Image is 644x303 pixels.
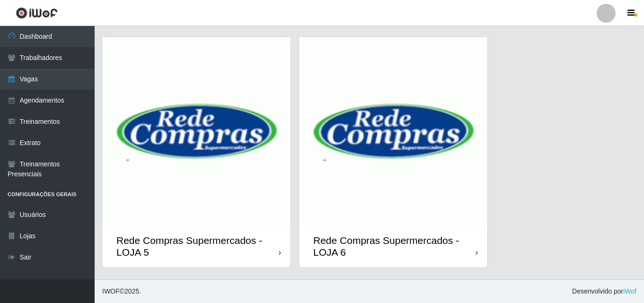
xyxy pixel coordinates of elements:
div: Rede Compras Supermercados - LOJA 5 [116,234,279,258]
img: cardImg [299,37,487,225]
a: Rede Compras Supermercados - LOJA 6 [299,37,487,268]
div: Rede Compras Supermercados - LOJA 6 [313,234,476,258]
span: Desenvolvido por [572,286,636,296]
img: CoreUI Logo [16,7,58,19]
span: IWOF [102,287,120,295]
img: cardImg [102,37,291,225]
a: Rede Compras Supermercados - LOJA 5 [102,37,291,268]
a: iWof [623,287,636,295]
span: © 2025 . [102,286,141,296]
